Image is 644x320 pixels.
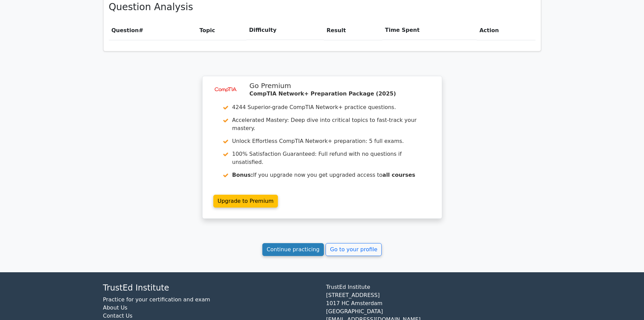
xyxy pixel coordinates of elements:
th: # [109,21,197,40]
a: Continue practicing [262,243,324,256]
span: Question [112,27,139,34]
a: About Us [103,304,127,311]
th: Time Spent [382,21,477,40]
th: Action [477,21,535,40]
a: Contact Us [103,313,133,319]
h3: Question Analysis [109,1,535,13]
a: Go to your profile [326,243,382,256]
a: Practice for your certification and exam [103,296,210,303]
th: Result [324,21,382,40]
th: Difficulty [246,21,324,40]
th: Topic [197,21,246,40]
h4: TrustEd Institute [103,283,318,293]
a: Upgrade to Premium [213,195,278,208]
